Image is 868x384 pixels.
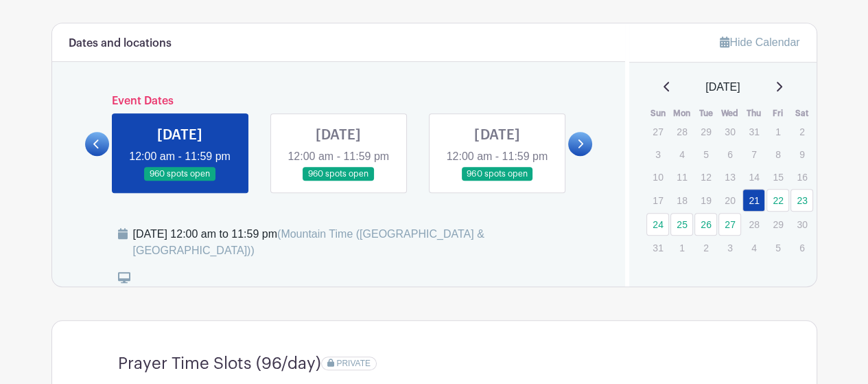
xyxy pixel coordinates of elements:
[670,237,693,258] p: 1
[742,144,765,165] p: 7
[766,237,789,258] p: 5
[790,106,814,120] th: Sat
[718,166,741,188] p: 13
[670,144,693,165] p: 4
[694,166,717,188] p: 12
[69,37,172,50] h6: Dates and locations
[133,228,484,256] span: (Mountain Time ([GEOGRAPHIC_DATA] & [GEOGRAPHIC_DATA]))
[336,359,371,368] span: PRIVATE
[766,121,789,142] p: 1
[766,106,790,120] th: Fri
[670,190,693,211] p: 18
[646,237,669,258] p: 31
[694,106,718,120] th: Tue
[646,144,669,165] p: 3
[742,189,765,212] a: 21
[790,121,813,142] p: 2
[694,213,717,236] a: 26
[766,166,789,188] p: 15
[718,213,741,236] a: 27
[133,226,609,259] div: [DATE] 12:00 am to 11:59 pm
[718,121,741,142] p: 30
[742,121,765,142] p: 31
[694,237,717,258] p: 2
[720,36,799,48] a: Hide Calendar
[646,106,670,120] th: Sun
[670,121,693,142] p: 28
[790,214,813,235] p: 30
[670,106,694,120] th: Mon
[766,144,789,165] p: 8
[742,214,765,235] p: 28
[790,144,813,165] p: 9
[646,213,669,236] a: 24
[694,144,717,165] p: 5
[790,166,813,188] p: 16
[790,237,813,258] p: 6
[742,106,766,120] th: Thu
[646,166,669,188] p: 10
[766,214,789,235] p: 29
[742,166,765,188] p: 14
[694,121,717,142] p: 29
[109,95,569,108] h6: Event Dates
[790,189,813,212] a: 23
[646,121,669,142] p: 27
[646,190,669,211] p: 17
[742,237,765,258] p: 4
[718,190,741,211] p: 20
[705,79,740,95] span: [DATE]
[670,213,693,236] a: 25
[118,354,321,374] h4: Prayer Time Slots (96/day)
[718,106,742,120] th: Wed
[670,166,693,188] p: 11
[718,144,741,165] p: 6
[766,189,789,212] a: 22
[694,190,717,211] p: 19
[718,237,741,258] p: 3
